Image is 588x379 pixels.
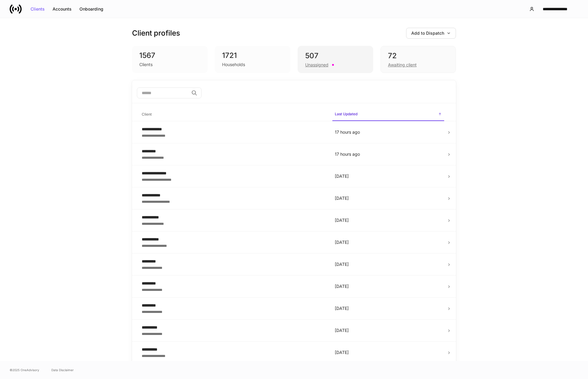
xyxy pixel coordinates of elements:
div: 507 [305,51,366,61]
button: Accounts [49,4,76,14]
div: 72Awaiting client [380,46,456,73]
span: © 2025 OneAdvisory [10,368,39,372]
div: Accounts [53,7,72,11]
p: [DATE] [335,261,442,267]
p: [DATE] [335,239,442,245]
a: Data Disclaimer [51,368,74,372]
span: Client [139,108,328,121]
div: Clients [31,7,45,11]
button: Add to Dispatch [406,28,456,39]
div: Awaiting client [388,62,417,68]
div: 1721 [222,51,283,60]
p: [DATE] [335,195,442,201]
p: [DATE] [335,305,442,311]
button: Clients [27,4,49,14]
p: [DATE] [335,217,442,223]
p: 17 hours ago [335,151,442,157]
p: 17 hours ago [335,129,442,135]
div: Onboarding [79,7,103,11]
div: 507Unassigned [298,46,373,73]
div: Unassigned [305,62,328,68]
p: [DATE] [335,349,442,355]
span: Last Updated [332,108,444,121]
div: 1567 [139,51,200,60]
div: Clients [139,62,153,68]
div: Add to Dispatch [411,31,451,35]
p: [DATE] [335,283,442,289]
p: [DATE] [335,173,442,179]
div: 72 [388,51,448,61]
h6: Client [142,111,152,117]
p: [DATE] [335,327,442,333]
h6: Last Updated [335,111,357,117]
div: Households [222,62,245,68]
h3: Client profiles [132,28,180,38]
button: Onboarding [76,4,107,14]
